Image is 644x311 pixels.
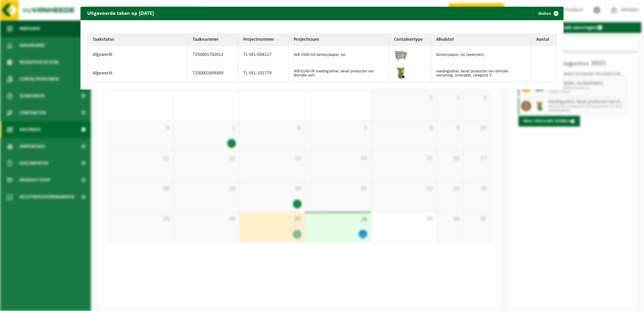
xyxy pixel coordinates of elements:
[238,64,289,82] td: TL-VEL-101779
[88,34,188,46] th: Taakstatus
[394,47,408,61] img: WB-2500-GAL-GY-01
[431,46,531,64] td: karton/papier, los (bedrijven)
[533,7,563,20] button: Sluiten
[80,7,161,20] h2: Uitgevoerde taken op [DATE]
[531,34,556,46] th: Aantal
[238,34,289,46] th: Projectnummer
[88,64,188,82] td: Afgewerkt
[431,34,531,46] th: Afvalstof
[289,64,389,82] td: WB-0140-HP voedingsafval, bevat producten van dierlijke oors
[188,34,238,46] th: Taaknummer
[289,34,389,46] th: Projectnaam
[289,46,389,64] td: WB-2500-GA karton/papier, los
[188,46,238,64] td: T250001702812
[431,64,531,82] td: voedingsafval, bevat producten van dierlijke oorsprong, onverpakt, categorie 3
[88,46,188,64] td: Afgewerkt
[389,34,431,46] th: Containertype
[394,66,408,79] img: WB-0140-HPE-GN-50
[238,46,289,64] td: TL-VEL-034117
[188,64,238,82] td: T250001699309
